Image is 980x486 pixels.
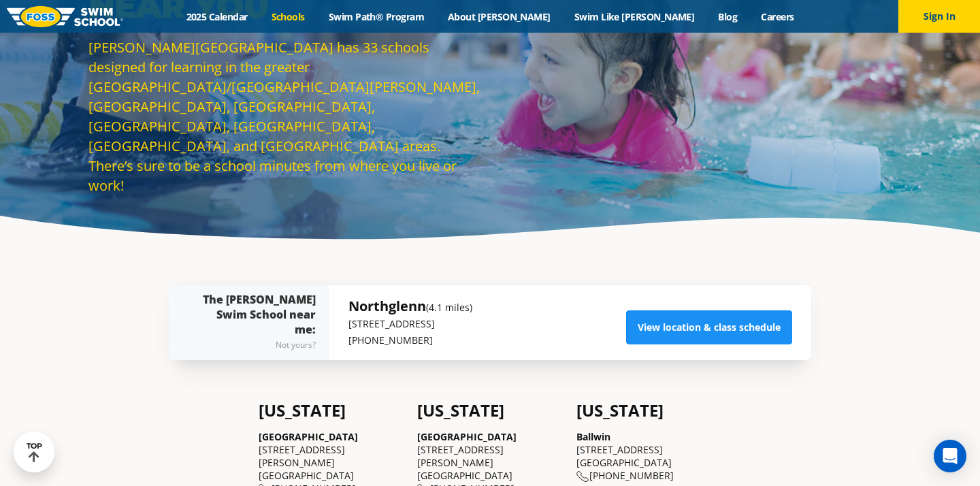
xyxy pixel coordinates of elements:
[706,10,749,23] a: Blog
[576,471,589,483] img: location-phone-o-icon.svg
[196,292,316,353] div: The [PERSON_NAME] Swim School near me:
[626,310,792,344] a: View location & class schedule
[576,430,610,443] a: Ballwin
[7,6,123,27] img: FOSS Swim School Logo
[259,401,404,420] h4: [US_STATE]
[749,10,806,23] a: Careers
[348,297,472,316] h5: Northglenn
[576,401,721,420] h4: [US_STATE]
[436,10,563,23] a: About [PERSON_NAME]
[426,301,472,314] small: (4.1 miles)
[259,10,316,23] a: Schools
[576,430,721,483] div: [STREET_ADDRESS] [GEOGRAPHIC_DATA] [PHONE_NUMBER]
[417,401,562,420] h4: [US_STATE]
[196,337,316,353] div: Not yours?
[88,37,483,195] p: [PERSON_NAME][GEOGRAPHIC_DATA] has 33 schools designed for learning in the greater [GEOGRAPHIC_DA...
[417,430,517,443] a: [GEOGRAPHIC_DATA]
[562,10,706,23] a: Swim Like [PERSON_NAME]
[174,10,259,23] a: 2025 Calendar
[27,442,42,463] div: TOP
[259,430,358,443] a: [GEOGRAPHIC_DATA]
[348,316,472,332] p: [STREET_ADDRESS]
[348,332,472,349] p: [PHONE_NUMBER]
[934,440,966,472] div: Open Intercom Messenger
[316,10,436,23] a: Swim Path® Program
